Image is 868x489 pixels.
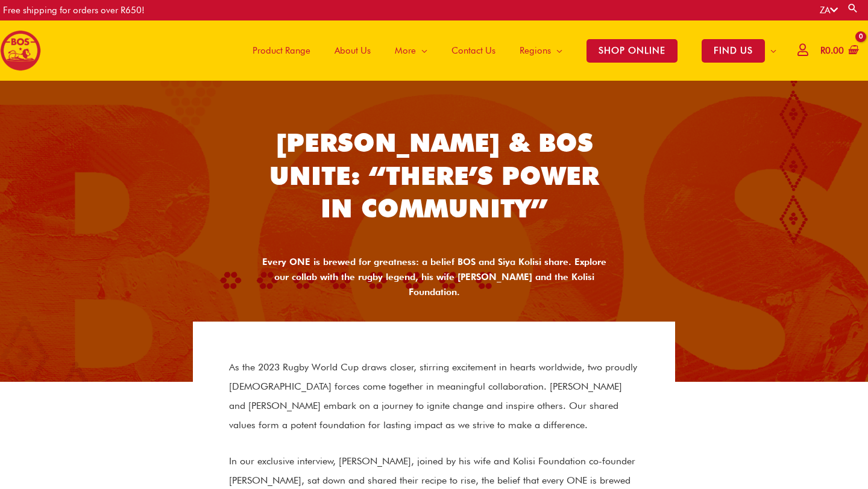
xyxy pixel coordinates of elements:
[253,33,310,69] span: Product Range
[322,20,383,81] a: About Us
[383,20,439,81] a: More
[439,20,508,81] a: Contact Us
[520,33,551,69] span: Regions
[229,358,639,435] p: As the 2023 Rugby World Cup draws closer, stirring excitement in hearts worldwide, two proudly [D...
[451,33,495,69] span: Contact Us
[847,2,859,14] a: Search button
[259,126,609,225] h2: [PERSON_NAME] & BOS Unite: “There’s Power in Community”
[702,39,765,63] span: FIND US
[241,20,322,81] a: Product Range
[259,255,609,299] div: Every ONE is brewed for greatness: a belief BOS and Siya Kolisi share. Explore our collab with th...
[395,33,416,69] span: More
[820,5,838,16] a: ZA
[587,39,678,63] span: SHOP ONLINE
[820,45,825,56] span: R
[574,20,690,81] a: SHOP ONLINE
[820,45,844,56] bdi: 0.00
[335,33,371,69] span: About Us
[508,20,574,81] a: Regions
[231,20,788,81] nav: Site Navigation
[818,37,859,64] a: View Shopping Cart, empty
